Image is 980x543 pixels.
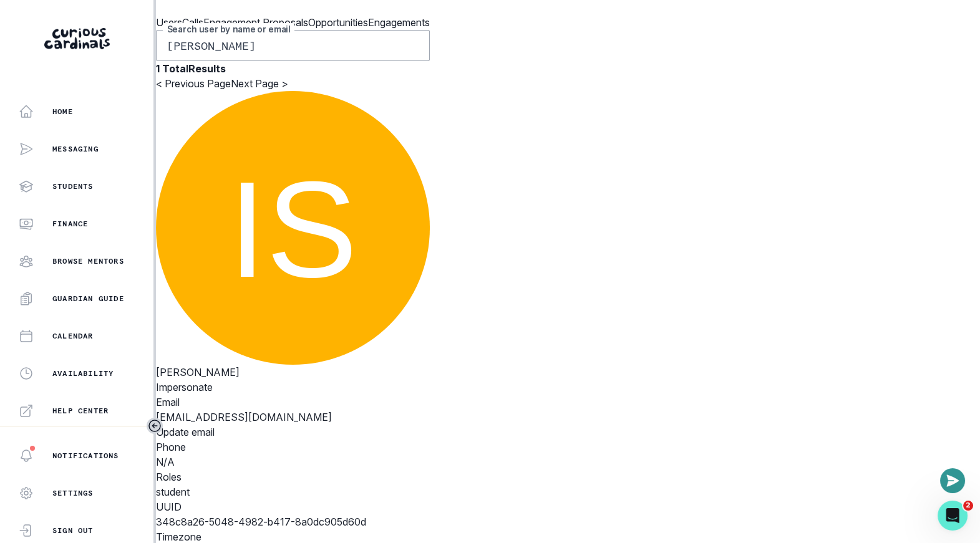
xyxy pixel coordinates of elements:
[52,256,124,266] p: Browse Mentors
[156,410,430,425] p: [EMAIL_ADDRESS][DOMAIN_NAME]
[52,331,94,341] p: Calendar
[44,28,110,49] img: Curious Cardinals Logo
[147,418,163,434] button: Toggle sidebar
[156,76,231,91] button: < Previous Page
[52,488,94,498] p: Settings
[963,501,973,511] span: 2
[52,219,88,229] p: Finance
[308,15,368,30] p: Opportunities
[938,501,968,531] iframe: Intercom live chat
[940,468,965,493] button: Open or close messaging widget
[156,62,226,75] b: 1 Total Results
[156,484,430,499] p: student
[182,15,203,30] p: Calls
[156,91,430,365] img: svg
[52,144,99,154] p: Messaging
[156,365,240,380] button: [PERSON_NAME]
[156,15,182,30] p: Users
[52,181,94,191] p: Students
[203,15,308,30] p: Engagement Proposals
[156,395,430,410] p: Email
[52,107,73,117] p: Home
[52,451,119,461] p: Notifications
[368,15,430,30] p: Engagements
[231,76,288,91] button: Next Page >
[156,514,430,529] p: 348c8a26-5048-4982-b417-8a0dc905d60d
[156,499,430,514] p: UUID
[156,440,430,454] p: Phone
[156,469,430,484] p: Roles
[52,526,94,536] p: Sign Out
[156,380,213,395] button: Impersonate
[156,425,215,440] button: Update email
[52,406,109,416] p: Help Center
[52,294,124,304] p: Guardian Guide
[52,368,114,378] p: Availability
[156,454,430,469] p: N/A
